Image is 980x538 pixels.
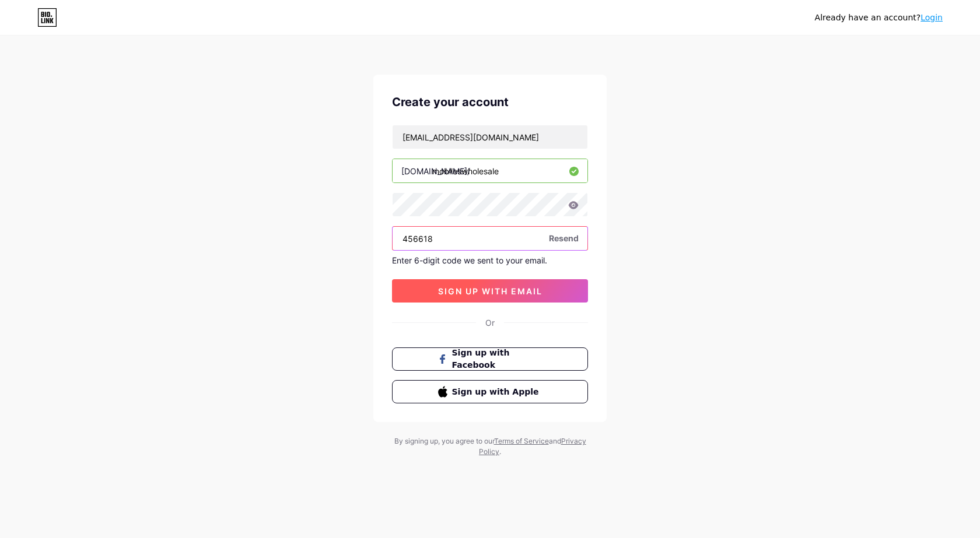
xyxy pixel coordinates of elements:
[392,380,588,403] button: Sign up with Apple
[815,12,943,24] div: Already have an account?
[549,232,579,244] span: Resend
[485,317,495,329] div: Or
[393,159,587,182] input: username
[452,347,542,371] span: Sign up with Facebook
[452,386,542,398] span: Sign up with Apple
[393,125,587,149] input: Email
[494,437,549,445] a: Terms of Service
[391,436,589,457] div: By signing up, you agree to our and .
[392,347,588,371] button: Sign up with Facebook
[438,286,542,296] span: sign up with email
[921,13,943,22] a: Login
[392,93,588,111] div: Create your account
[393,227,587,250] input: Paste login code
[401,165,470,177] div: [DOMAIN_NAME]/
[392,255,588,265] div: Enter 6-digit code we sent to your email.
[392,279,588,303] button: sign up with email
